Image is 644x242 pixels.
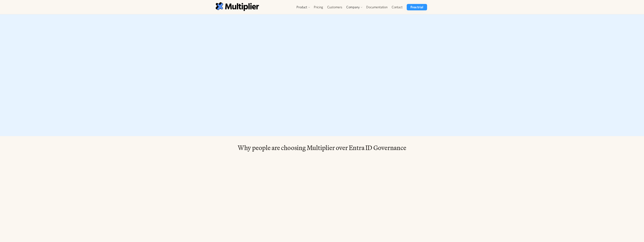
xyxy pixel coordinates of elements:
[407,4,427,10] a: Free trial
[346,5,360,9] div: Company
[312,4,325,10] a: Pricing
[296,5,307,9] div: Product
[364,4,389,10] a: Documentation
[390,4,405,10] a: Contact
[325,4,344,10] a: Customers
